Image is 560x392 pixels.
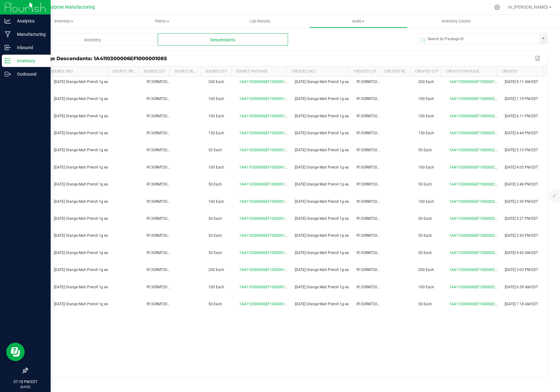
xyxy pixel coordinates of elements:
span: 50 Each [418,233,432,238]
iframe: Resource center [6,343,25,361]
span: [DATE] Orange Malt Preroll 1g ea [295,251,349,255]
div: Ancestry [27,33,158,46]
span: [DATE] 1:19 PM EDT [505,97,538,101]
span: R13ORMT20241212 [357,182,390,186]
span: 1A4110300006EF1000001620 [239,216,291,221]
span: 100 Each [418,114,434,118]
span: R13ORMT20241212 [357,148,390,152]
span: Inventory Counts [433,19,479,24]
inline-svg: Outbound [5,71,11,77]
span: R13ORMT20241212 [357,97,390,101]
th: Source Ref Field [169,66,200,77]
span: 1A4110300006EF1000002873 [449,285,501,289]
span: 1A4110300006EF1000002087 [449,114,501,118]
span: [DATE] Orange Malt Preroll 1g ea [54,114,108,118]
span: R13ORMT20241212 [147,233,180,238]
span: R13ORMT20241212 [357,285,390,289]
th: Created Ref Field [379,66,410,77]
th: Source SKU [46,66,108,77]
span: 50 Each [208,148,222,152]
span: [DATE] 4:44 PM EDT [505,131,538,135]
span: Inventory [15,19,113,24]
span: R13ORMT20241212 [147,148,180,152]
span: R13ORMT20241212 [147,268,180,272]
span: R13ORMT20241212 [147,165,180,169]
span: 1A4110300006EF1000002210 [449,131,501,135]
span: 100 Each [418,199,434,204]
th: Created Package [441,66,497,77]
div: Package Descendants: 1A4110300006EF1000001085 [32,56,533,61]
th: Created [497,66,543,77]
span: Greater Purpose Manufacturing [31,5,95,10]
span: R13ORMT20241212 [357,80,390,84]
span: 50 Each [208,233,222,238]
a: Plants [113,15,211,28]
span: [DATE] 9:42 AM EDT [505,251,538,255]
span: [DATE] Orange Malt Preroll 1g ea [295,182,349,186]
span: 150 Each [208,131,224,135]
inline-svg: Manufacturing [5,31,11,37]
span: 50 Each [418,302,432,306]
span: Audit [310,19,407,24]
span: Lab Results [241,19,279,24]
span: [DATE] Orange Malt Preroll 1g ea [54,131,108,135]
span: [DATE] Orange Malt Preroll 1g ea [295,131,349,135]
p: Inbound [11,44,48,51]
span: 1A4110300006EF1000001620 [239,165,291,169]
span: R13ORMT20241212 [147,302,180,306]
span: [DATE] Orange Malt Preroll 1g ea [54,251,108,255]
span: 1A4110300006EF1000002376 [449,165,501,169]
p: Analytics [11,17,48,25]
span: R13ORMT20241212 [147,114,180,118]
span: R13ORMT20241212 [147,216,180,221]
span: 100 Each [208,165,224,169]
span: 100 Each [418,97,434,101]
span: R13ORMT20241212 [147,182,180,186]
th: Source Origin Harvests [108,66,139,77]
span: R13ORMT20241212 [357,302,390,306]
span: [DATE] Orange Malt Preroll 1g ea [54,199,108,204]
span: 1A4110300006EF1000002697 [449,233,501,238]
span: [DATE] Orange Malt Preroll 1g ea [295,165,349,169]
span: 1A4110300006EF1000002725 [449,251,501,255]
span: 1A4110300006EF1000001620 [239,131,291,135]
span: [DATE] Orange Malt Preroll 1g ea [295,80,349,84]
a: Audit [309,15,407,28]
span: 100 Each [208,199,224,204]
p: Manufacturing [11,31,48,38]
span: [DATE] 4:05 PM EDT [505,165,538,169]
span: 1A4110300006EF1000001620 [239,199,291,204]
span: R13ORMT20241212 [357,199,390,204]
span: [DATE] Orange Malt Preroll 1g ea [295,97,349,101]
span: [DATE] 9:11 AM EDT [505,80,538,84]
span: 1A4110300006EF1000002239 [449,148,501,152]
span: [DATE] Orange Malt Preroll 1g ea [295,233,349,238]
p: Inventory [11,57,48,65]
th: Created Qty [410,66,441,77]
span: R13ORMT20241212 [357,114,390,118]
span: [DATE] Orange Malt Preroll 1g ea [295,216,349,221]
span: [DATE] 2:59 PM EDT [505,199,538,204]
span: [DATE] 3:48 PM EDT [505,182,538,186]
span: [DATE] Orange Malt Preroll 1g ea [54,165,108,169]
p: [DATE] [3,385,48,389]
span: 1A4110300006EF1000002887 [449,302,501,306]
span: 100 Each [208,114,224,118]
th: Source Lot [139,66,169,77]
span: R13ORMT20241212 [147,80,180,84]
span: 200 Each [418,80,434,84]
span: Plants [113,19,211,24]
span: 1A4110300006EF1000001620 [239,97,291,101]
span: R13ORMT20241212 [147,251,180,255]
span: 50 Each [418,148,432,152]
span: R13ORMT20241212 [357,165,390,169]
span: 1A4110300006EF1000001620 [239,80,291,84]
span: R13ORMT20241212 [357,233,390,238]
span: 1A4110300006EF1000002841 [449,268,501,272]
div: Manage settings [493,4,501,10]
span: Hi, [PERSON_NAME]! [508,5,548,10]
span: 50 Each [418,251,432,255]
span: [DATE] 5:27 PM EDT [505,216,538,221]
input: Search by Package ID [418,33,540,44]
inline-svg: Inventory [5,58,11,64]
